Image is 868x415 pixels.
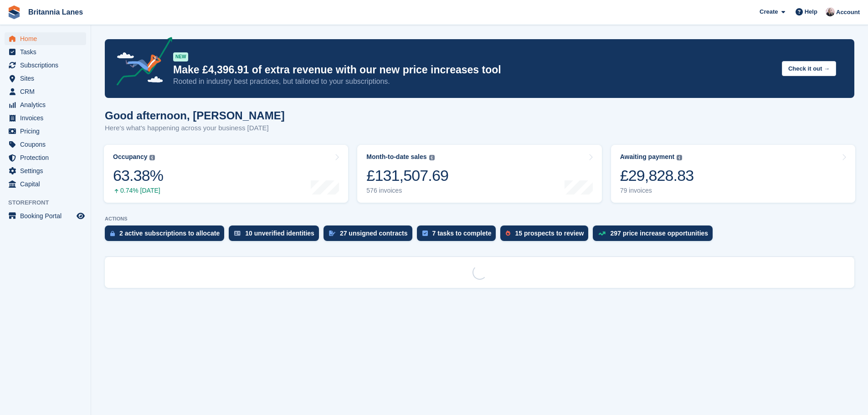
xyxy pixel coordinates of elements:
a: 15 prospects to review [500,225,593,246]
a: menu [5,98,86,111]
img: contract_signature_icon-13c848040528278c33f63329250d36e43548de30e8caae1d1a13099fd9432cc5.svg [329,231,335,236]
a: menu [5,85,86,98]
a: Britannia Lanes [25,5,87,20]
div: Occupancy [113,153,147,161]
span: Booking Portal [20,210,75,222]
a: menu [5,125,86,138]
img: price_increase_opportunities-93ffe204e8149a01c8c9dc8f82e8f89637d9d84a8eef4429ea346261dce0b2c0.svg [598,231,606,236]
span: Storefront [8,198,91,207]
span: Capital [20,178,75,190]
span: Help [805,7,817,16]
span: Subscriptions [20,59,75,72]
span: Sites [20,72,75,85]
a: 27 unsigned contracts [324,225,417,246]
img: active_subscription_to_allocate_icon-d502201f5373d7db506a760aba3b589e785aa758c864c3986d89f69b8ff3... [110,231,115,236]
a: menu [5,210,86,222]
p: Rooted in industry best practices, but tailored to your subscriptions. [173,77,775,87]
a: menu [5,46,86,58]
button: Check it out → [782,61,836,76]
div: Month-to-date sales [366,153,426,161]
p: Here's what's happening across your business [DATE] [105,123,285,133]
span: Pricing [20,125,75,138]
a: Occupancy 63.38% 0.74% [DATE] [104,145,348,203]
img: icon-info-grey-7440780725fd019a000dd9b08b2336e03edf1995a4989e88bcd33f0948082b44.svg [149,155,155,160]
a: menu [5,164,86,177]
div: NEW [173,52,188,61]
a: Preview store [75,210,86,221]
div: 2 active subscriptions to allocate [119,230,220,237]
div: £131,507.69 [366,166,448,185]
a: menu [5,138,86,151]
p: Make £4,396.91 of extra revenue with our new price increases tool [173,63,775,77]
a: menu [5,59,86,72]
span: Analytics [20,98,75,111]
span: Home [20,32,75,45]
img: icon-info-grey-7440780725fd019a000dd9b08b2336e03edf1995a4989e88bcd33f0948082b44.svg [677,155,682,160]
a: 2 active subscriptions to allocate [105,225,229,246]
img: stora-icon-8386f47178a22dfd0bd8f6a31ec36ba5ce8667c1dd55bd0f319d3a0aa187defe.svg [7,5,21,19]
a: menu [5,72,86,85]
span: CRM [20,85,75,98]
div: 27 unsigned contracts [340,230,408,237]
div: 15 prospects to review [515,230,584,237]
div: Awaiting payment [620,153,675,161]
a: 297 price increase opportunities [593,225,717,246]
a: Month-to-date sales £131,507.69 576 invoices [357,145,601,203]
div: 576 invoices [366,187,448,195]
img: Alexandra Lane [826,7,835,16]
span: Settings [20,164,75,177]
a: 7 tasks to complete [417,225,501,246]
div: 79 invoices [620,187,694,195]
div: 297 price increase opportunities [610,230,708,237]
p: ACTIONS [105,216,854,222]
div: £29,828.83 [620,166,694,185]
a: 10 unverified identities [229,225,324,246]
a: menu [5,151,86,164]
img: prospect-51fa495bee0391a8d652442698ab0144808aea92771e9ea1ae160a38d050c398.svg [506,231,510,236]
span: Protection [20,151,75,164]
a: menu [5,178,86,190]
a: Awaiting payment £29,828.83 79 invoices [611,145,855,203]
span: Create [760,7,778,16]
span: Coupons [20,138,75,151]
div: 10 unverified identities [245,230,314,237]
div: 0.74% [DATE] [113,187,163,195]
img: icon-info-grey-7440780725fd019a000dd9b08b2336e03edf1995a4989e88bcd33f0948082b44.svg [429,155,435,160]
img: task-75834270c22a3079a89374b754ae025e5fb1db73e45f91037f5363f120a921f8.svg [422,231,428,236]
div: 63.38% [113,166,163,185]
a: menu [5,32,86,45]
span: Tasks [20,46,75,58]
span: Account [836,8,860,17]
div: 7 tasks to complete [432,230,492,237]
h1: Good afternoon, [PERSON_NAME] [105,109,285,122]
span: Invoices [20,112,75,124]
img: verify_identity-adf6edd0f0f0b5bbfe63781bf79b02c33cf7c696d77639b501bdc392416b5a36.svg [234,231,241,236]
img: price-adjustments-announcement-icon-8257ccfd72463d97f412b2fc003d46551f7dbcb40ab6d574587a9cd5c0d94... [109,37,173,89]
a: menu [5,112,86,124]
